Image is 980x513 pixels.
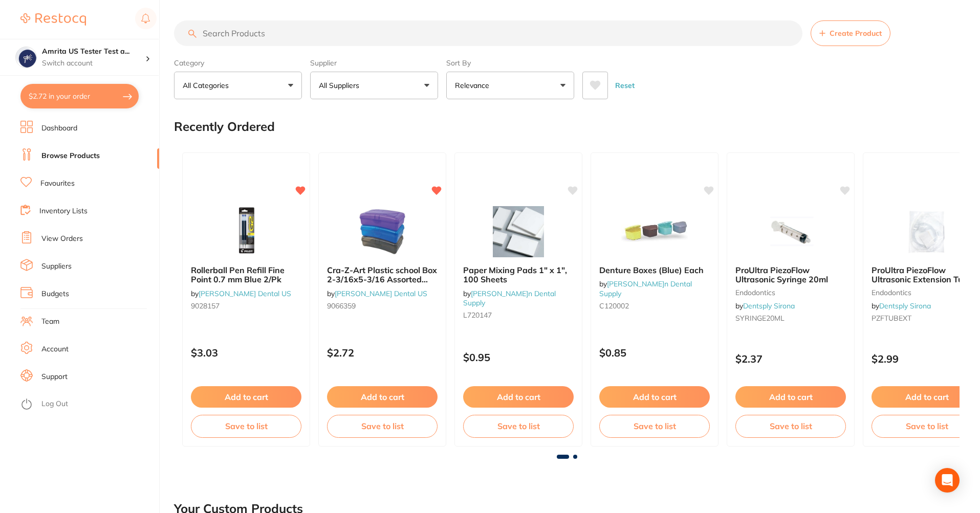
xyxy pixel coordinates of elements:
span: by [872,301,931,310]
p: All Categories [183,80,233,91]
input: Search Products [174,20,802,46]
button: Add to cart [191,386,301,408]
p: Switch account [42,58,145,69]
p: $2.72 [327,347,438,359]
p: $2.37 [735,353,846,365]
small: 9028157 [191,302,301,310]
button: All Suppliers [310,72,438,99]
span: by [735,301,795,310]
a: Account [41,344,69,354]
a: Dentsply Sirona [743,301,795,310]
span: by [191,289,291,298]
a: [PERSON_NAME]n Dental Supply [599,279,692,298]
small: C120002 [599,302,710,310]
a: Browse Products [41,151,100,161]
button: Save to list [599,415,710,437]
small: L720147 [463,311,574,319]
a: [PERSON_NAME] Dental US [335,289,427,298]
button: Create Product [811,20,890,46]
button: Add to cart [735,386,846,408]
img: ProUltra PiezoFlow Ultrasonic Syringe 20ml [757,206,824,257]
button: Relevance [446,72,574,99]
span: by [327,289,427,298]
div: Open Intercom Messenger [935,468,960,493]
button: Save to list [463,415,574,437]
img: Cra-Z-Art Plastic school Box 2-3/16x5-3/16 Assorted Color Ea [349,206,416,257]
label: Category [174,58,302,68]
img: Amrita US Tester Test account [16,47,36,68]
label: Supplier [310,58,438,68]
b: Paper Mixing Pads 1" x 1", 100 Sheets [463,265,574,284]
b: Denture Boxes (Blue) Each [599,265,710,275]
span: Create Product [830,29,882,37]
small: endodontics [735,288,846,297]
a: Restocq Logo [20,8,86,31]
b: Rollerball Pen Refill Fine Point 0.7 mm Blue 2/Pk [191,265,301,284]
h4: Amrita US Tester Test account [42,47,145,57]
a: Dashboard [41,123,77,133]
a: Dentsply Sirona [879,301,931,310]
a: [PERSON_NAME]n Dental Supply [463,289,556,307]
a: [PERSON_NAME] Dental US [199,289,291,298]
a: Suppliers [41,261,72,272]
img: Denture Boxes (Blue) Each [621,206,688,257]
a: Log Out [41,399,68,409]
small: SYRINGE20ML [735,314,846,322]
button: Save to list [735,415,846,437]
a: Inventory Lists [39,206,88,216]
button: Add to cart [599,386,710,408]
span: by [463,289,556,307]
button: Add to cart [327,386,438,408]
button: Add to cart [463,386,574,408]
p: All Suppliers [319,80,363,91]
button: $2.72 in your order [20,84,139,108]
button: Save to list [327,415,438,437]
b: ProUltra PiezoFlow Ultrasonic Syringe 20ml [735,265,846,284]
button: Save to list [191,415,301,437]
img: Rollerball Pen Refill Fine Point 0.7 mm Blue 2/Pk [213,206,279,257]
button: All Categories [174,72,302,99]
p: $0.85 [599,347,710,359]
img: ProUltra PiezoFlow Ultrasonic Extension Tube Set [894,206,960,257]
h2: Recently Ordered [174,120,275,134]
p: $3.03 [191,347,301,359]
span: by [599,279,692,298]
small: 9066359 [327,302,438,310]
p: Relevance [455,80,493,91]
p: $0.95 [463,351,574,363]
img: Restocq Logo [20,13,86,26]
img: Paper Mixing Pads 1" x 1", 100 Sheets [485,206,552,257]
a: View Orders [41,234,83,244]
a: Team [41,317,59,327]
label: Sort By [446,58,574,68]
b: Cra-Z-Art Plastic school Box 2-3/16x5-3/16 Assorted Color Ea [327,265,438,284]
button: Reset [612,72,638,99]
button: Log Out [20,396,156,413]
a: Budgets [41,289,69,299]
a: Favourites [40,179,75,189]
a: Support [41,372,68,382]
